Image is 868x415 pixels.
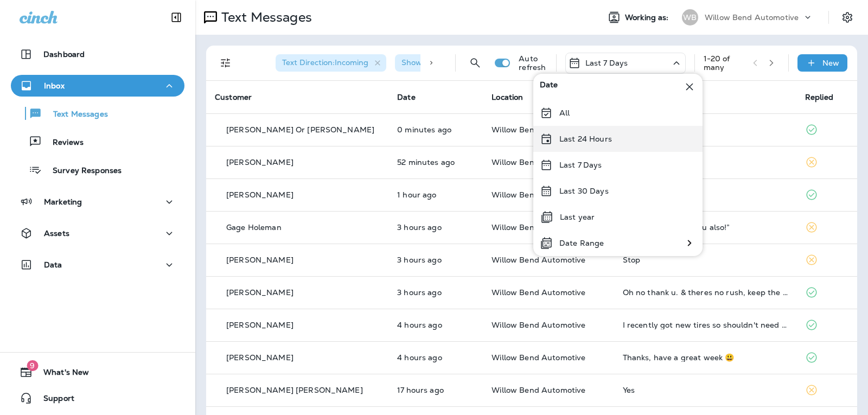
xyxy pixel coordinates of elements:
[11,387,184,409] button: Support
[27,360,38,371] span: 9
[623,125,788,134] div: Thank you.
[397,190,474,199] p: Oct 13, 2025 11:09 AM
[215,92,252,102] span: Customer
[44,260,62,269] p: Data
[397,386,474,394] p: Oct 12, 2025 07:28 PM
[226,158,293,167] p: [PERSON_NAME]
[397,158,474,167] p: Oct 13, 2025 12:09 PM
[44,197,82,206] p: Marketing
[215,52,237,74] button: Filters
[226,386,363,394] p: [PERSON_NAME] [PERSON_NAME]
[822,59,839,67] p: New
[226,223,282,232] p: Gage Holeman
[559,135,612,143] p: Last 24 Hours
[492,92,523,102] span: Location
[33,368,89,381] span: What's New
[623,190,788,199] div: YES
[33,394,74,407] span: Support
[42,138,84,148] p: Reviews
[397,288,474,297] p: Oct 13, 2025 09:24 AM
[519,54,547,72] p: Auto refresh
[625,13,671,22] span: Working as:
[704,54,744,72] div: 1 - 20 of many
[492,125,585,135] span: Willow Bend Automotive
[282,58,368,67] span: Text Direction : Incoming
[492,288,585,297] span: Willow Bend Automotive
[492,190,585,200] span: Willow Bend Automotive
[42,110,108,120] p: Text Messages
[559,187,609,195] p: Last 30 Days
[44,81,65,90] p: Inbox
[397,353,474,362] p: Oct 13, 2025 08:10 AM
[492,320,585,330] span: Willow Bend Automotive
[11,158,184,181] button: Survey Responses
[623,256,788,264] div: Stop
[226,353,293,362] p: [PERSON_NAME]
[464,52,486,74] button: Search Messages
[397,92,416,102] span: Date
[226,125,374,134] p: [PERSON_NAME] Or [PERSON_NAME]
[623,353,788,362] div: Thanks, have a great week 😃
[401,58,532,67] span: Show Start/Stop/Unsubscribe : true
[397,256,474,264] p: Oct 13, 2025 09:36 AM
[492,385,585,395] span: Willow Bend Automotive
[11,43,184,65] button: Dashboard
[226,288,293,297] p: [PERSON_NAME]
[838,8,857,27] button: Settings
[397,125,474,134] p: Oct 13, 2025 01:01 PM
[226,256,293,264] p: [PERSON_NAME]
[623,288,788,297] div: Oh no thank u. & theres no rush, keep the car as long as u need to.
[397,321,474,329] p: Oct 13, 2025 08:22 AM
[492,157,585,167] span: Willow Bend Automotive
[11,102,184,125] button: Text Messages
[559,108,570,117] p: All
[492,353,585,362] span: Willow Bend Automotive
[682,9,698,25] div: WB
[395,54,550,72] div: Show Start/Stop/Unsubscribe:true
[585,59,628,67] p: Last 7 Days
[560,213,595,221] p: Last year
[11,254,184,276] button: Data
[11,361,184,383] button: 9What's New
[540,80,558,93] span: Date
[44,229,69,238] p: Assets
[559,161,602,169] p: Last 7 Days
[43,50,85,59] p: Dashboard
[217,9,312,25] p: Text Messages
[11,222,184,244] button: Assets
[492,255,585,265] span: Willow Bend Automotive
[492,222,585,232] span: Willow Bend Automotive
[623,386,788,394] div: Yes
[623,223,788,232] div: Loved “Thank you, you also!”
[11,191,184,213] button: Marketing
[226,321,293,329] p: [PERSON_NAME]
[559,239,604,247] p: Date Range
[623,158,788,167] div: Liked “See you then!”
[161,7,192,28] button: Collapse Sidebar
[11,130,184,153] button: Reviews
[623,321,788,329] div: I recently got new tires so shouldn't need an alignment. I did need an oil change and filters, ti...
[805,92,833,102] span: Replied
[276,54,386,72] div: Text Direction:Incoming
[397,223,474,232] p: Oct 13, 2025 09:46 AM
[705,13,799,22] p: Willow Bend Automotive
[226,190,293,199] p: [PERSON_NAME]
[11,75,184,97] button: Inbox
[42,166,122,176] p: Survey Responses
